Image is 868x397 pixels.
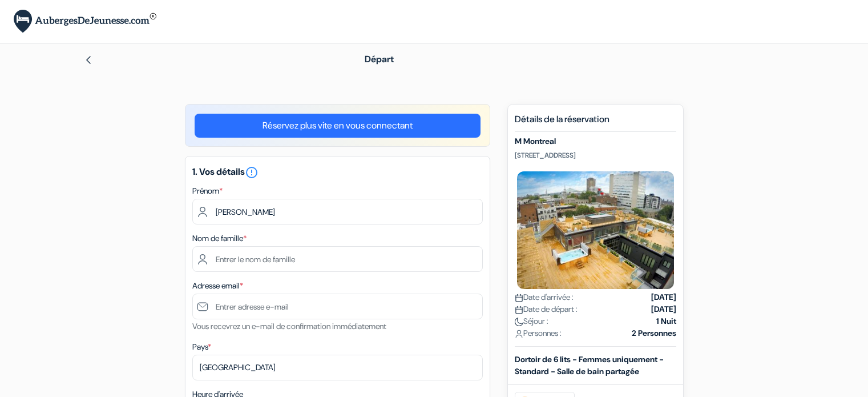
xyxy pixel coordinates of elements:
[656,315,676,327] strong: 1 Nuit
[632,327,676,339] strong: 2 Personnes
[515,294,523,302] img: calendar.svg
[192,199,483,224] input: Entrez votre prénom
[515,114,676,132] h5: Détails de la réservation
[515,330,523,338] img: user_icon.svg
[515,137,676,146] h5: M Montreal
[192,341,211,353] label: Pays
[245,166,259,179] i: error_outline
[515,327,562,339] span: Personnes :
[515,303,578,315] span: Date de départ :
[515,291,574,303] span: Date d'arrivée :
[515,354,664,376] b: Dortoir de 6 lits - Femmes uniquement - Standard - Salle de bain partagée
[365,53,394,65] span: Départ
[515,315,548,327] span: Séjour :
[192,294,483,319] input: Entrer adresse e-mail
[192,246,483,272] input: Entrer le nom de famille
[515,318,523,326] img: moon.svg
[245,166,259,178] a: error_outline
[515,151,676,160] p: [STREET_ADDRESS]
[192,280,243,292] label: Adresse email
[192,321,386,331] small: Vous recevrez un e-mail de confirmation immédiatement
[14,10,156,33] img: AubergesDeJeunesse.com
[84,55,93,65] img: left_arrow.svg
[651,291,676,303] strong: [DATE]
[195,114,481,138] a: Réservez plus vite en vous connectant
[192,185,223,197] label: Prénom
[515,306,523,314] img: calendar.svg
[192,166,483,179] h5: 1. Vos détails
[651,303,676,315] strong: [DATE]
[192,232,247,244] label: Nom de famille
